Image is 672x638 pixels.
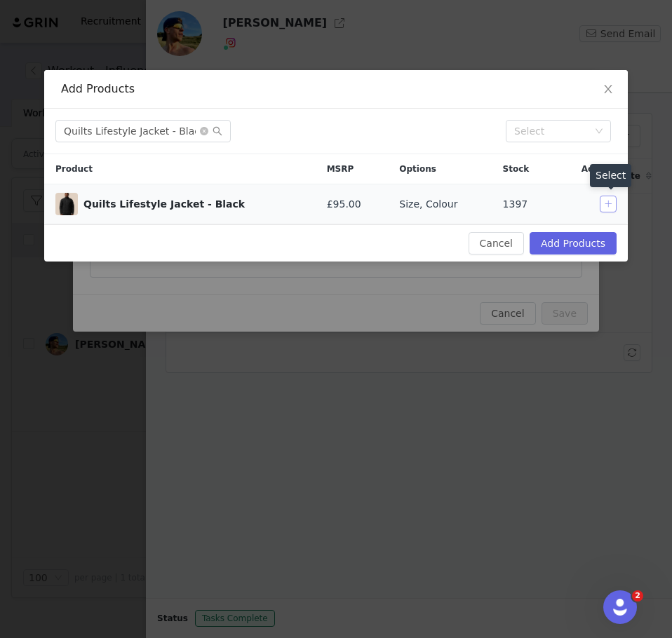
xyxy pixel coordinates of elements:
span: Options [399,163,436,175]
button: Add Products [530,232,617,254]
span: Stock [503,163,530,175]
span: MSRP [327,163,354,175]
iframe: Intercom live chat [603,590,637,624]
span: Product [55,163,93,175]
div: Quilts Lifestyle Jacket - Black [83,197,304,212]
input: Search... [55,120,231,142]
div: Select [590,164,631,187]
i: icon: close-circle [200,127,208,135]
span: 2 [632,590,643,602]
div: Size, Colour [399,197,480,212]
span: £95.00 [327,197,361,212]
span: Quilts Lifestyle Jacket - Black [55,193,78,215]
button: Close [589,70,628,109]
button: Cancel [469,232,524,254]
i: icon: close [603,83,614,95]
div: Select [514,124,590,138]
i: icon: search [213,126,222,136]
div: Add Products [61,81,611,97]
i: icon: down [595,127,603,137]
span: 1397 [503,197,528,212]
img: CMD50874-010-BLACK-BLACK-01.jpg [55,193,78,215]
div: Actions [554,154,628,184]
